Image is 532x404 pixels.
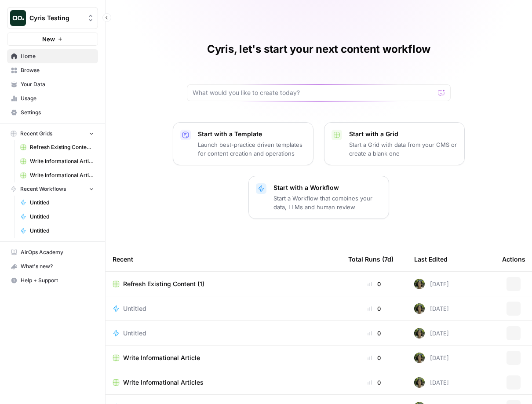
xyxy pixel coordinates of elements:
button: Start with a WorkflowStart a Workflow that combines your data, LLMs and human review [248,176,389,219]
button: Start with a TemplateLaunch best-practice driven templates for content creation and operations [173,122,313,165]
div: [DATE] [414,303,449,314]
button: Recent Workflows [7,182,98,196]
a: Untitled [113,304,334,313]
img: 9yzyh6jx8pyi0i4bg270dfgokx5n [414,328,425,338]
input: What would you like to create today? [193,88,434,97]
div: What's new? [7,260,98,273]
a: Your Data [7,77,98,91]
span: New [42,35,55,44]
img: Cyris Testing Logo [10,10,26,26]
img: 9yzyh6jx8pyi0i4bg270dfgokx5n [414,353,425,363]
span: Untitled [30,227,94,235]
div: Actions [502,247,525,271]
p: Start a Workflow that combines your data, LLMs and human review [273,194,382,211]
span: Refresh Existing Content (1) [30,143,94,151]
img: 9yzyh6jx8pyi0i4bg270dfgokx5n [414,279,425,289]
a: Untitled [16,210,98,224]
span: AirOps Academy [21,248,94,256]
span: Write Informational Article [123,353,200,362]
span: Browse [21,66,94,74]
span: Home [21,52,94,60]
span: Help + Support [21,277,94,284]
div: 0 [348,378,400,387]
a: Untitled [16,196,98,210]
img: 9yzyh6jx8pyi0i4bg270dfgokx5n [414,303,425,314]
div: 0 [348,304,400,313]
a: Write Informational Article [113,353,334,362]
span: Untitled [123,304,146,313]
a: Browse [7,63,98,77]
a: Write Informational Articles [113,378,334,387]
span: Usage [21,95,94,102]
span: Write Informational Articles [123,378,204,387]
a: Untitled [113,329,334,338]
p: Launch best-practice driven templates for content creation and operations [198,140,306,158]
div: 0 [348,329,400,338]
div: 0 [348,280,400,288]
span: Recent Workflows [20,185,66,193]
button: New [7,33,98,46]
button: Start with a GridStart a Grid with data from your CMS or create a blank one [324,122,465,165]
p: Start a Grid with data from your CMS or create a blank one [349,140,457,158]
span: Recent Grids [20,130,52,138]
p: Start with a Template [198,130,306,138]
p: Start with a Workflow [273,183,382,192]
a: Write Informational Article [16,154,98,168]
div: [DATE] [414,353,449,363]
span: Write Informational Article [30,157,94,165]
button: What's new? [7,259,98,273]
span: Your Data [21,80,94,88]
button: Help + Support [7,273,98,288]
h1: Cyris, let's start your next content workflow [207,42,430,56]
div: [DATE] [414,377,449,388]
div: [DATE] [414,328,449,338]
span: Untitled [30,199,94,207]
img: 9yzyh6jx8pyi0i4bg270dfgokx5n [414,377,425,388]
a: Refresh Existing Content (1) [16,140,98,154]
a: Write Informational Articles [16,168,98,182]
a: Home [7,49,98,63]
div: Recent [113,247,334,271]
a: Settings [7,106,98,120]
div: Last Edited [414,247,448,271]
a: Untitled [16,224,98,238]
a: AirOps Academy [7,245,98,259]
span: Refresh Existing Content (1) [123,280,204,288]
div: [DATE] [414,279,449,289]
div: Total Runs (7d) [348,247,394,271]
span: Untitled [30,213,94,221]
span: Cyris Testing [29,14,83,22]
span: Untitled [123,329,146,338]
p: Start with a Grid [349,130,457,138]
button: Workspace: Cyris Testing [7,7,98,29]
span: Write Informational Articles [30,171,94,179]
a: Usage [7,91,98,106]
button: Recent Grids [7,127,98,140]
a: Refresh Existing Content (1) [113,280,334,288]
div: 0 [348,353,400,362]
span: Settings [21,109,94,116]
